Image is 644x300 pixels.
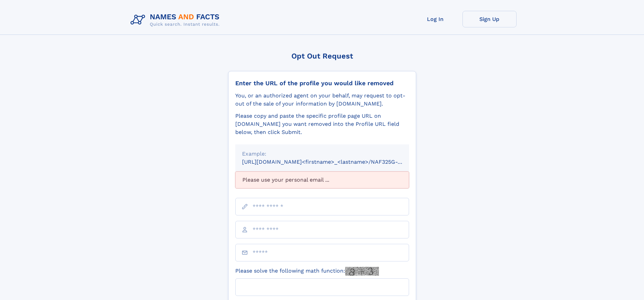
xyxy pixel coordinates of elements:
div: Please copy and paste the specific profile page URL on [DOMAIN_NAME] you want removed into the Pr... [235,112,409,136]
img: Logo Names and Facts [128,11,225,29]
div: You, or an authorized agent on your behalf, may request to opt-out of the sale of your informatio... [235,92,409,108]
div: Example: [242,150,402,158]
div: Opt Out Request [228,52,416,60]
a: Sign Up [462,11,517,27]
div: Please use your personal email ... [235,171,409,188]
div: Enter the URL of the profile you would like removed [235,79,409,87]
small: [URL][DOMAIN_NAME]<firstname>_<lastname>/NAF325G-xxxxxxxx [242,159,422,165]
label: Please solve the following math function: [235,267,379,276]
a: Log In [408,11,462,27]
